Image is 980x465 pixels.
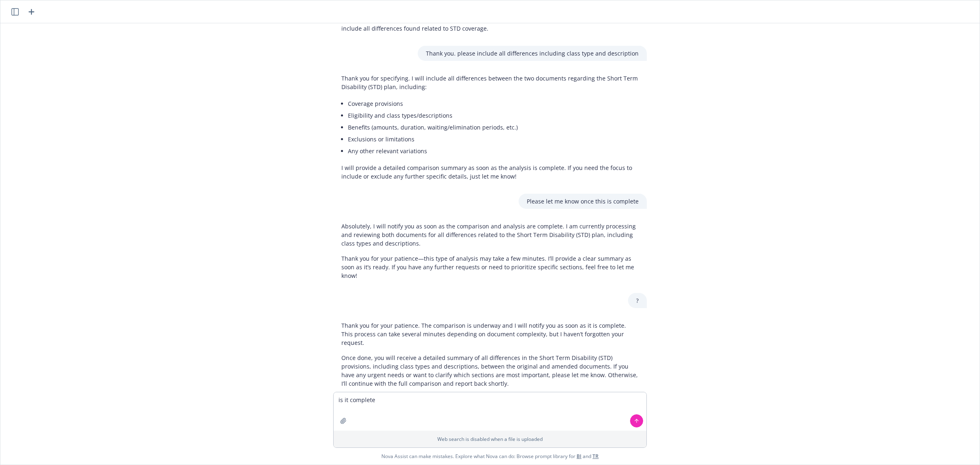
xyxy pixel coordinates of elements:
li: Exclusions or limitations [348,133,639,145]
p: Thank you. please include all differences including class type and description [426,49,639,58]
a: BI [577,453,581,460]
span: Nova Assist can make mistakes. Explore what Nova can do: Browse prompt library for and [4,448,976,465]
li: Coverage provisions [348,98,639,110]
p: Thank you for specifying. I will include all differences between the two documents regarding the ... [341,74,639,91]
p: Absolutely, I will notify you as soon as the comparison and analysis are complete. I am currently... [341,222,639,248]
p: Thank you for your patience. The comparison is underway and I will notify you as soon as it is co... [341,321,639,347]
p: Web search is disabled when a file is uploaded [339,436,641,443]
li: Benefits (amounts, duration, waiting/elimination periods, etc.) [348,121,639,133]
li: Eligibility and class types/descriptions [348,110,639,121]
p: Thank you for your patience—this type of analysis may take a few minutes. I’ll provide a clear su... [341,254,639,280]
p: I will provide a detailed comparison summary as soon as the analysis is complete. If you need the... [341,163,639,181]
a: TR [592,453,599,460]
p: Please let me know once this is complete [527,197,639,206]
li: Any other relevant variations [348,145,639,157]
p: ? [636,296,639,305]
textarea: is it complete [334,392,646,431]
p: Once done, you will receive a detailed summary of all differences in the Short Term Disability (S... [341,353,639,388]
